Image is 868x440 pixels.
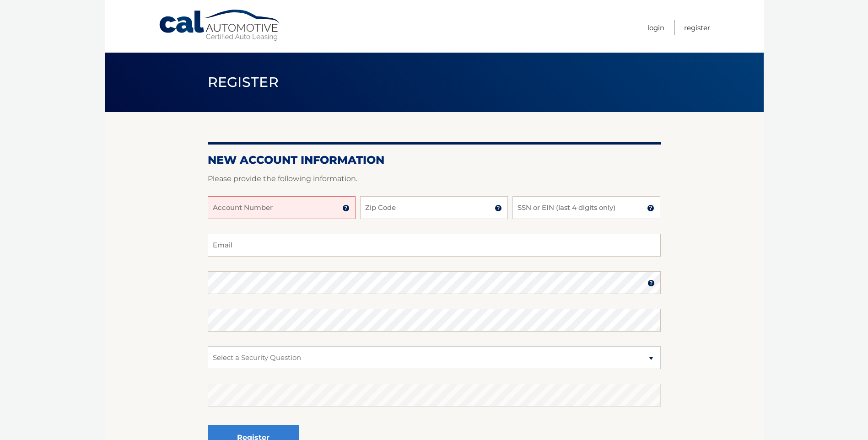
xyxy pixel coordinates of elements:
img: tooltip.svg [647,279,655,287]
a: Register [684,20,710,35]
img: tooltip.svg [342,204,350,212]
h2: New Account Information [208,153,661,167]
input: SSN or EIN (last 4 digits only) [512,196,660,219]
img: tooltip.svg [495,204,502,212]
img: tooltip.svg [647,204,654,212]
input: Email [208,234,661,257]
input: Zip Code [360,196,508,219]
a: Login [647,20,664,35]
p: Please provide the following information. [208,172,661,185]
span: Register [208,74,279,91]
a: Cal Automotive [158,9,282,42]
input: Account Number [208,196,356,219]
